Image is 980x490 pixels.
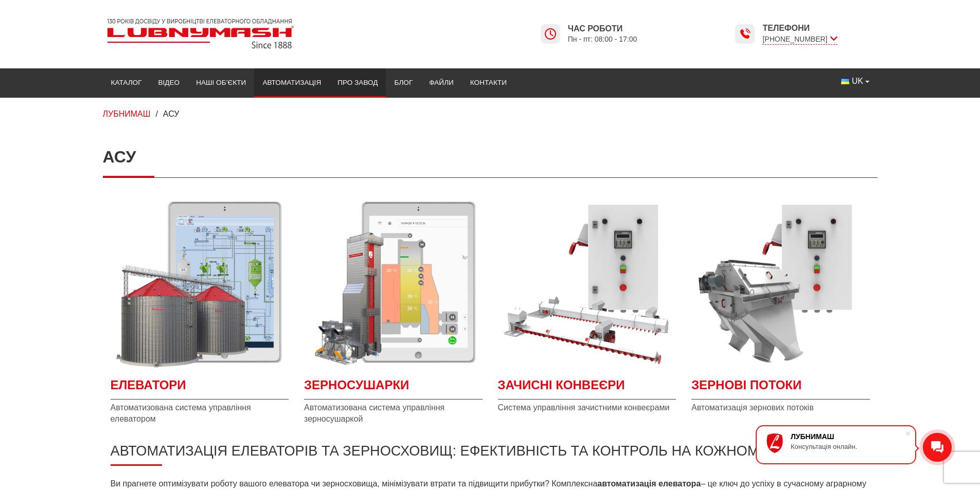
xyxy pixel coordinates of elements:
[691,376,870,400] span: Зернові потоки
[386,71,421,94] a: Блог
[691,402,870,413] span: Автоматизація зернових потоків
[111,443,870,466] h2: Автоматизація елеваторів та зерносховищ: ефективність та контроль на кожному етапі
[155,110,157,118] span: /
[163,110,180,118] span: АСУ
[498,376,676,400] a: Детальніше Зачисні конвеєри
[103,110,151,118] a: ЛУБНИМАШ
[188,71,254,94] a: Наші об’єкти
[852,76,863,87] span: UK
[150,71,188,94] a: Відео
[498,376,676,400] span: Зачисні конвеєри
[833,71,877,91] button: UK
[568,34,637,44] span: Пн - пт: 08:00 - 17:00
[841,79,849,84] img: Українська
[791,432,905,441] div: ЛУБНИМАШ
[103,137,878,177] h1: АСУ
[304,376,483,400] span: Зерносушарки
[762,23,837,34] span: Телефони
[304,193,483,372] a: Детальніше Зерносушарки
[498,402,676,413] span: Система управління зачистними конвеєрами
[111,376,289,400] a: Детальніше Елеватори
[254,71,329,94] a: Автоматизація
[691,193,870,372] a: Детальніше Зернові потоки
[329,71,386,94] a: Про завод
[111,193,289,372] a: Детальніше Елеватори
[421,71,462,94] a: Файли
[762,34,837,45] span: [PHONE_NUMBER]
[111,376,289,400] span: Елеватори
[597,479,701,488] strong: автоматизація елеватора
[568,23,637,34] span: Час роботи
[304,376,483,400] a: Детальніше Зерносушарки
[791,443,905,450] div: Консультація онлайн.
[304,402,483,425] span: Автоматизована система управління зерносушаркой
[739,28,751,40] img: Lubnymash time icon
[462,71,515,94] a: Контакти
[498,193,676,372] a: Детальніше Зачисні конвеєри
[103,14,298,53] img: Lubnymash
[691,376,870,400] a: Детальніше Зернові потоки
[111,402,289,425] span: Автоматизована система управління елеватором
[544,28,557,40] img: Lubnymash time icon
[103,71,150,94] a: Каталог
